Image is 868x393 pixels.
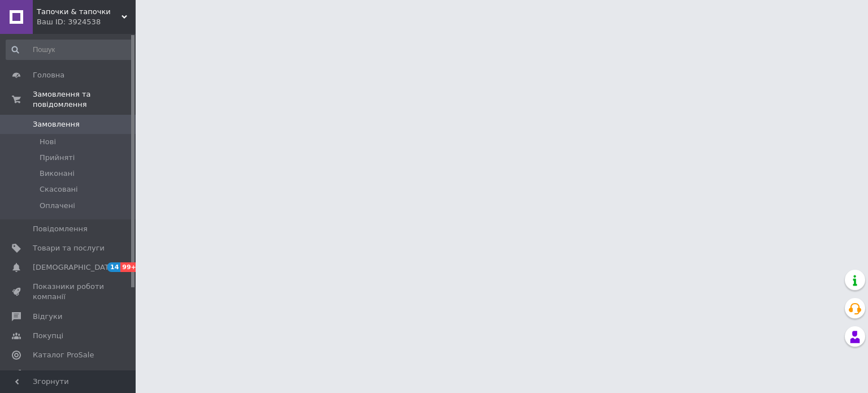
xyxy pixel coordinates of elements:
[40,137,56,147] span: Нові
[6,40,133,60] input: Пошук
[33,282,105,302] span: Показники роботи компанії
[40,169,75,179] span: Виконані
[33,312,62,322] span: Відгуки
[33,369,72,379] span: Аналітика
[37,7,121,17] span: Тапочки & тапочки
[37,17,136,27] div: Ваш ID: 3924538
[33,224,88,234] span: Повідомлення
[33,331,63,341] span: Покупці
[33,89,136,110] span: Замовлення та повідомлення
[120,262,139,272] span: 99+
[40,153,75,163] span: Прийняті
[40,201,75,211] span: Оплачені
[33,243,105,253] span: Товари та послуги
[33,70,64,80] span: Головна
[33,262,116,273] span: [DEMOGRAPHIC_DATA]
[33,119,80,129] span: Замовлення
[40,184,78,195] span: Скасовані
[33,350,94,360] span: Каталог ProSale
[107,262,120,272] span: 14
